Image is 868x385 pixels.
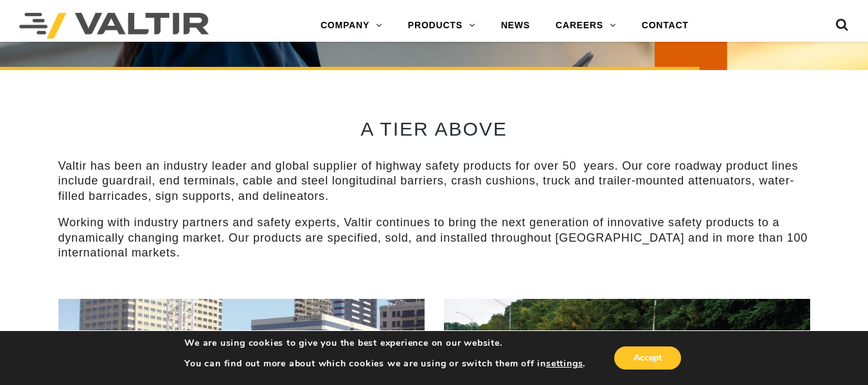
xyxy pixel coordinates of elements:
[629,13,702,39] a: CONTACT
[308,13,395,39] a: COMPANY
[614,346,681,370] button: Accept
[58,159,810,204] p: Valtir has been an industry leader and global supplier of highway safety products for over 50 yea...
[184,337,585,349] p: We are using cookies to give you the best experience on our website.
[184,358,585,370] p: You can find out more about which cookies we are using or switch them off in .
[395,13,488,39] a: PRODUCTS
[488,13,543,39] a: NEWS
[58,118,810,139] h2: A TIER ABOVE
[543,13,629,39] a: CAREERS
[19,13,209,39] img: Valtir
[58,215,810,260] p: Working with industry partners and safety experts, Valtir continues to bring the next generation ...
[546,358,583,370] button: settings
